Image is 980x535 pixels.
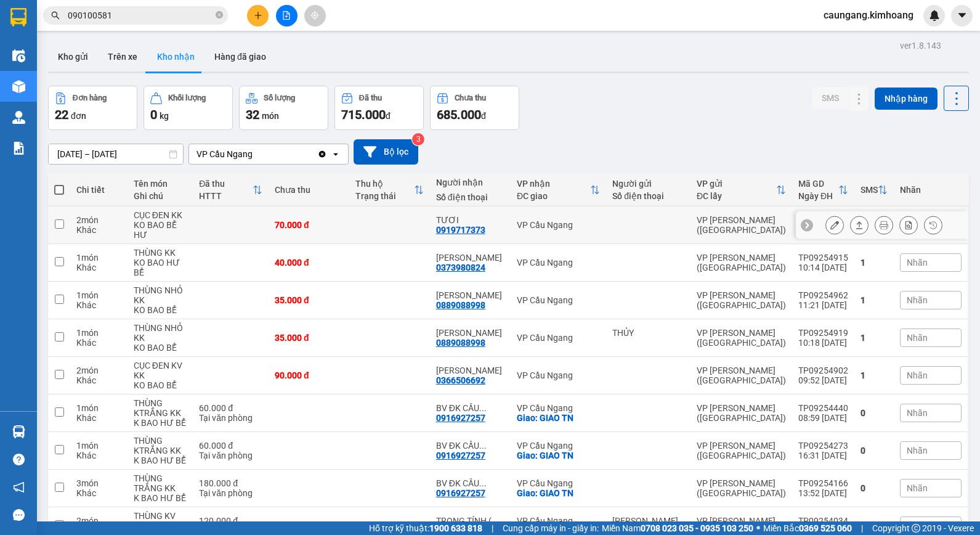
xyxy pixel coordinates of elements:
div: K BAO HƯ BỂ [134,493,187,503]
span: 0 [150,107,157,122]
div: 60.000 đ [199,403,262,413]
div: 0889088998 [436,338,485,348]
div: ĐC lấy [697,191,776,201]
img: warehouse-icon [12,111,25,124]
th: Toggle SortBy [854,174,894,206]
div: 0 [861,483,888,493]
div: K BAO HƯ BỂ [134,418,187,428]
div: KO BAO BỂ HƯ [134,220,187,240]
button: Kho nhận [147,42,205,71]
span: 685.000 [437,107,481,122]
div: 08:59 [DATE] [798,413,848,423]
img: warehouse-icon [12,80,25,93]
div: VP Cầu Ngang [517,478,600,488]
input: Select a date range. [49,144,183,164]
span: file-add [282,11,291,20]
span: đ [386,111,391,121]
span: | [861,521,863,535]
div: Giao: GIAO TN [517,451,600,460]
div: THỦY [612,328,684,338]
span: kg [160,111,169,121]
div: VP Cầu Ngang [196,148,253,160]
strong: 0708 023 035 - 0935 103 250 [641,523,753,533]
span: Nhãn [907,521,928,531]
span: close-circle [216,11,223,18]
span: plus [254,11,262,20]
div: 70.000 đ [275,220,343,230]
div: VP Cầu Ngang [517,258,600,267]
div: 11:21 [DATE] [798,300,848,310]
span: ... [479,441,487,451]
div: TP09254919 [798,328,848,338]
th: Toggle SortBy [349,174,430,206]
div: BV ĐK CẦU NGANG( LỢI)) [436,441,504,451]
span: đ [481,111,486,121]
div: Chưa thu [275,185,343,195]
div: Khác [76,375,121,385]
button: Đã thu715.000đ [334,86,424,130]
button: file-add [276,5,298,27]
div: 2 món [76,215,121,225]
div: 0366506692 [436,375,485,385]
span: caret-down [957,10,968,21]
div: Khác [76,300,121,310]
div: BV ĐK CẦU NGANG( DUYÊN) [436,478,504,488]
div: 10:18 [DATE] [798,338,848,348]
div: 0889088998 [436,300,485,310]
img: icon-new-feature [929,10,940,21]
div: ĐC giao [517,191,590,201]
div: Đơn hàng [73,94,107,102]
div: TP09254440 [798,403,848,413]
div: VŨ DUY [612,516,684,526]
div: THÙNG KK [134,248,187,258]
img: solution-icon [12,142,25,155]
div: VP Cầu Ngang [517,403,600,413]
div: Tại văn phòng [199,413,262,423]
strong: 1900 633 818 [429,523,482,533]
div: Khác [76,488,121,498]
th: Toggle SortBy [193,174,269,206]
div: 40.000 đ [275,258,343,267]
div: Đã thu [199,179,253,189]
div: TP09254034 [798,516,848,526]
div: 10:14 [DATE] [798,263,848,272]
div: CỤC ĐEN KV KK [134,361,187,380]
div: Chi tiết [76,185,121,195]
div: Trạng thái [355,191,414,201]
span: Miền Nam [602,521,753,535]
div: 0 [861,521,888,531]
div: TẤN VINH [436,290,504,300]
div: 1 món [76,328,121,338]
span: | [492,521,493,535]
div: Tại văn phòng [199,488,262,498]
img: logo-vxr [10,8,26,27]
span: Nhãn [907,258,928,267]
div: Ghi chú [134,191,187,201]
div: KO BAO BỂ [134,305,187,315]
span: question-circle [13,454,25,465]
button: plus [247,5,269,27]
div: Ngày ĐH [798,191,838,201]
div: 0 [861,446,888,455]
span: Nhãn [907,446,928,455]
span: Nhãn [907,295,928,305]
div: Đã thu [359,94,382,102]
div: THÙNG TRẮNG KK [134,473,187,493]
img: warehouse-icon [12,425,25,438]
div: VP [PERSON_NAME] ([GEOGRAPHIC_DATA]) [697,215,786,235]
span: Nhãn [907,370,928,380]
div: Giao: GIAO TN [517,413,600,423]
div: 3 món [76,478,121,488]
div: Mã GD [798,179,838,189]
div: VP Cầu Ngang [517,441,600,451]
div: Khác [76,263,121,272]
button: SMS [812,87,849,109]
div: TƯƠI [436,215,504,225]
div: Nhãn [900,185,962,195]
div: 2 món [76,366,121,375]
span: Miền Bắc [763,521,852,535]
div: VP [PERSON_NAME] ([GEOGRAPHIC_DATA]) [697,328,786,348]
div: VP [PERSON_NAME] ([GEOGRAPHIC_DATA]) [697,366,786,385]
div: VP [PERSON_NAME] ([GEOGRAPHIC_DATA]) [697,403,786,423]
span: món [262,111,279,121]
